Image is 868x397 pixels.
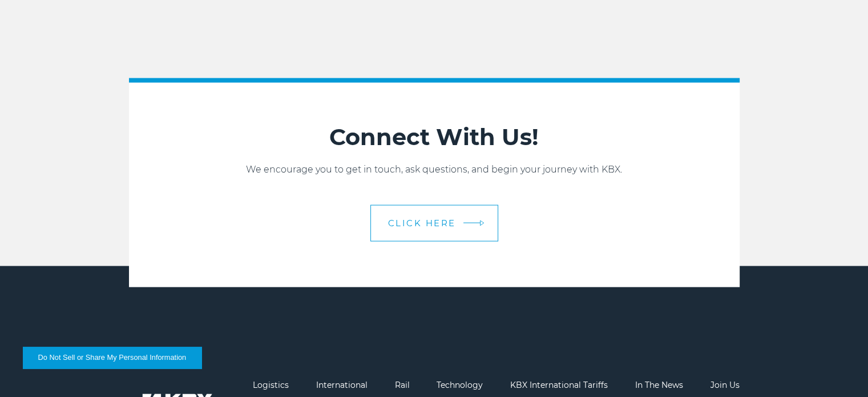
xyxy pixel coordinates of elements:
a: In The News [635,380,683,390]
h2: Connect With Us! [129,123,740,151]
a: Logistics [253,380,289,390]
a: CLICK HERE arrow arrow [370,205,498,242]
a: Join Us [710,380,739,390]
span: CLICK HERE [388,219,456,227]
a: Technology [437,380,483,390]
a: KBX International Tariffs [510,380,608,390]
a: Rail [395,380,410,390]
a: International [316,380,368,390]
p: We encourage you to get in touch, ask questions, and begin your journey with KBX. [129,163,740,177]
img: arrow [479,220,484,226]
button: Do Not Sell or Share My Personal Information [23,347,201,368]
